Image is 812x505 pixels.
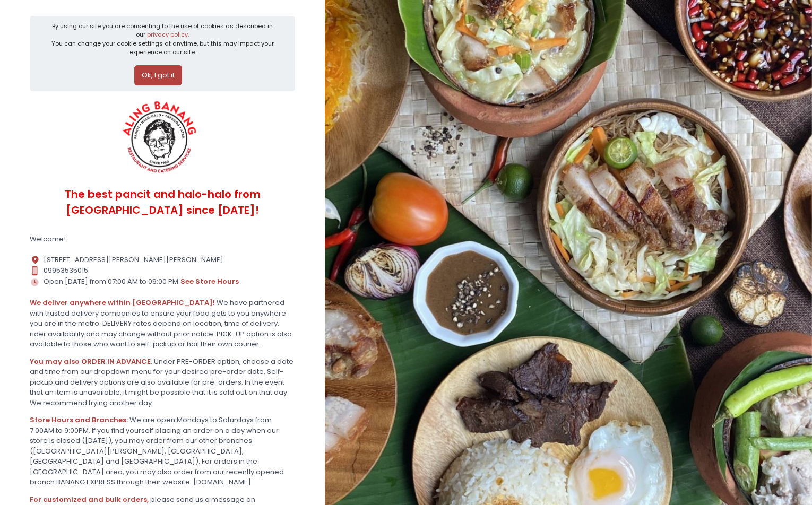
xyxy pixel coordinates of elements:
[30,276,295,288] div: Open [DATE] from 07:00 AM to 09:00 PM
[30,255,295,265] div: [STREET_ADDRESS][PERSON_NAME][PERSON_NAME]
[30,298,215,308] b: We deliver anywhere within [GEOGRAPHIC_DATA]!
[30,265,295,276] div: 09953535015
[30,356,152,367] b: You may also ORDER IN ADVANCE.
[30,415,128,425] b: Store Hours and Branches:
[30,356,295,408] div: Under PRE-ORDER option, choose a date and time from our dropdown menu for your desired pre-order ...
[134,65,182,85] button: Ok, I got it
[180,276,239,288] button: see store hours
[30,298,295,350] div: We have partnered with trusted delivery companies to ensure your food gets to you anywhere you ar...
[30,234,295,245] div: Welcome!
[48,22,278,57] div: By using our site you are consenting to the use of cookies as described in our You can change you...
[30,178,295,227] div: The best pancit and halo-halo from [GEOGRAPHIC_DATA] since [DATE]!
[30,415,295,487] div: We are open Mondays to Saturdays from 7:00AM to 9:00PM. If you find yourself placing an order on ...
[30,494,149,504] b: For customized and bulk orders,
[116,98,205,178] img: ALING BANANG
[147,30,189,39] a: privacy policy.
